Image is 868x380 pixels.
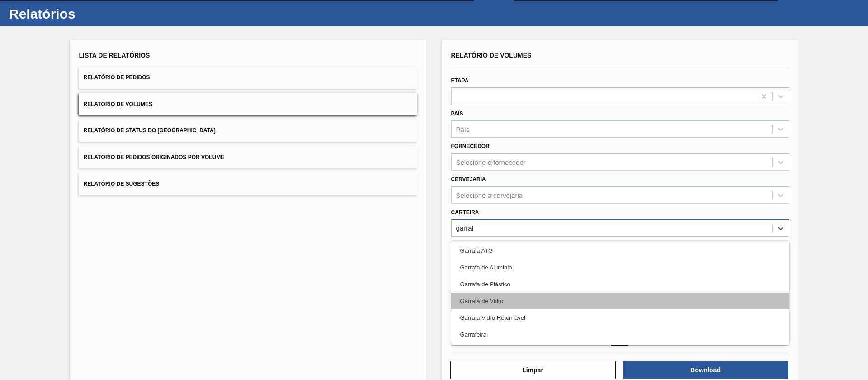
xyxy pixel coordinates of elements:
button: Limpar [450,361,616,379]
h1: Relatórios [9,9,170,19]
span: Relatório de Sugestões [84,181,160,187]
label: País [451,111,463,117]
div: Garrafa de Vidro [451,293,789,309]
div: Garrafa Vidro Retornável [451,309,789,326]
div: Selecione a cervejaria [456,191,523,199]
span: Relatório de Status do [GEOGRAPHIC_DATA] [84,127,216,134]
span: Relatório de Pedidos Originados por Volume [84,154,225,160]
div: País [456,125,470,133]
span: Lista de Relatórios [79,52,150,59]
span: Relatório de Pedidos [84,74,150,81]
div: Selecione o fornecedor [456,159,526,166]
button: Relatório de Pedidos Originados por Volume [79,146,417,168]
button: Relatório de Pedidos [79,67,417,89]
label: Fornecedor [451,143,490,149]
button: Relatório de Status do [GEOGRAPHIC_DATA] [79,120,417,142]
div: Garrafa de Plástico [451,276,789,293]
button: Relatório de Sugestões [79,173,417,195]
label: Carteira [451,209,479,216]
span: Relatório de Volumes [451,52,532,59]
label: Cervejaria [451,176,486,183]
div: Garrafa de Aluminio [451,259,789,276]
button: Relatório de Volumes [79,93,417,115]
span: Relatório de Volumes [84,101,152,107]
div: Garrafa ATG [451,242,789,259]
div: Garrafeira [451,326,789,343]
label: Etapa [451,77,469,84]
button: Download [623,361,788,379]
